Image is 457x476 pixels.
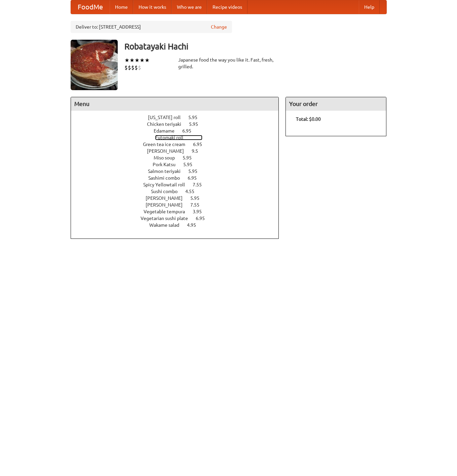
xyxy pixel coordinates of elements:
span: Sushi combo [151,189,184,194]
span: Edamame [154,128,181,134]
span: Miso soup [154,155,182,160]
a: Vegetarian sushi plate 6.95 [141,216,217,221]
li: ★ [140,57,145,64]
span: 6.95 [182,128,198,134]
li: $ [135,64,138,71]
a: Home [110,0,133,14]
a: Futomaki roll [155,135,202,140]
span: 5.95 [190,195,206,201]
span: Vegetarian sushi plate [141,216,195,221]
span: 3.95 [193,209,208,214]
a: Vegetable tempura 3.95 [144,209,214,214]
span: 6.95 [188,175,203,181]
a: Sashimi combo 6.95 [148,175,209,181]
li: ★ [124,57,129,64]
li: $ [138,64,141,71]
h4: Menu [71,97,279,111]
li: ★ [135,57,140,64]
span: 4.95 [187,222,203,228]
a: [US_STATE] roll 5.95 [148,115,210,120]
div: Japanese food the way you like it. Fast, fresh, grilled. [178,57,279,70]
span: 6.95 [193,142,209,147]
span: Pork Katsu [153,162,182,167]
h4: Your order [286,97,386,111]
a: Salmon teriyaki 5.95 [148,169,210,174]
b: Total: $0.00 [296,116,321,122]
span: 5.95 [183,162,199,167]
li: ★ [129,57,135,64]
a: Chicken teriyaki 5.95 [147,121,211,127]
div: Deliver to: [STREET_ADDRESS] [71,21,232,33]
span: Vegetable tempura [144,209,192,214]
a: FoodMe [71,0,110,14]
span: [PERSON_NAME] [146,195,189,201]
a: Spicy Yellowtail roll 7.55 [143,182,214,187]
span: [US_STATE] roll [148,115,187,120]
span: 4.55 [185,189,201,194]
span: 5.95 [188,115,204,120]
a: How it works [133,0,172,14]
span: Wakame salad [149,222,186,228]
a: Miso soup 5.95 [154,155,204,160]
a: [PERSON_NAME] 7.55 [146,202,212,208]
a: [PERSON_NAME] 5.95 [146,195,212,201]
span: 6.95 [196,216,212,221]
a: Pork Katsu 5.95 [153,162,205,167]
a: Edamame 6.95 [154,128,204,134]
li: ★ [145,57,150,64]
a: Sushi combo 4.55 [151,189,207,194]
span: 7.55 [190,202,206,208]
a: Who we are [172,0,207,14]
span: Salmon teriyaki [148,169,187,174]
a: Help [359,0,380,14]
li: $ [131,64,135,71]
li: $ [124,64,128,71]
span: 7.55 [193,182,208,187]
img: angular.jpg [71,40,118,90]
span: [PERSON_NAME] [146,202,189,208]
span: Spicy Yellowtail roll [143,182,192,187]
span: 5.95 [189,121,205,127]
span: 5.95 [188,169,204,174]
span: 5.95 [183,155,198,160]
span: 9.5 [192,148,205,154]
span: Futomaki roll [155,135,190,140]
a: Change [211,24,227,30]
span: Chicken teriyaki [147,121,188,127]
h3: Robatayaki Hachi [124,40,387,53]
a: Green tea ice cream 6.95 [143,142,215,147]
a: Wakame salad 4.95 [149,222,208,228]
a: [PERSON_NAME] 9.5 [147,148,211,154]
a: Recipe videos [207,0,247,14]
li: $ [128,64,131,71]
span: Green tea ice cream [143,142,192,147]
span: [PERSON_NAME] [147,148,191,154]
span: Sashimi combo [148,175,187,181]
